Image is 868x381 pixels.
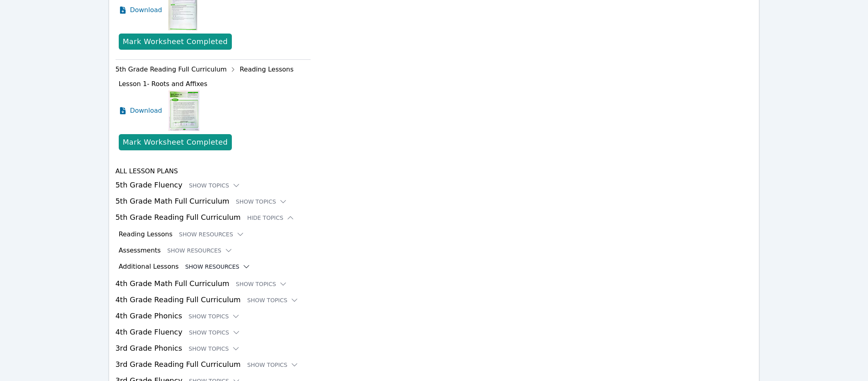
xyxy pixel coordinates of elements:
button: Show Topics [247,361,299,369]
h3: Additional Lessons [119,262,179,272]
button: Show Topics [189,345,240,353]
h3: 4th Grade Phonics [116,310,753,322]
span: Download [130,5,162,15]
button: Show Topics [247,296,299,304]
h4: All Lesson Plans [116,166,753,176]
h3: 5th Grade Fluency [116,179,753,191]
a: Download [119,91,162,131]
button: Show Topics [189,312,240,320]
h3: 3rd Grade Reading Full Curriculum [116,359,753,370]
button: Show Resources [167,246,233,255]
span: Lesson 1- Roots and Affixes [119,80,208,88]
button: Show Topics [189,181,241,189]
button: Show Resources [179,230,244,238]
div: Mark Worksheet Completed [123,36,228,47]
h3: 4th Grade Reading Full Curriculum [116,294,753,305]
h3: 4th Grade Fluency [116,326,753,338]
div: 5th Grade Reading Full Curriculum Reading Lessons [116,63,311,76]
button: Show Topics [236,198,288,206]
h3: 4th Grade Math Full Curriculum [116,278,753,289]
button: Hide Topics [247,214,295,222]
button: Show Topics [236,280,288,288]
h3: 5th Grade Math Full Curriculum [116,196,753,207]
button: Mark Worksheet Completed [119,134,232,150]
span: Download [130,106,162,116]
button: Show Topics [189,328,241,337]
div: Mark Worksheet Completed [123,137,228,148]
button: Show Resources [185,263,250,271]
h3: Assessments [119,246,161,255]
button: Mark Worksheet Completed [119,34,232,50]
h3: Reading Lessons [119,229,172,239]
img: Lesson 1- Roots and Affixes [168,91,200,131]
h3: 5th Grade Reading Full Curriculum [116,212,753,223]
h3: 3rd Grade Phonics [116,343,753,354]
